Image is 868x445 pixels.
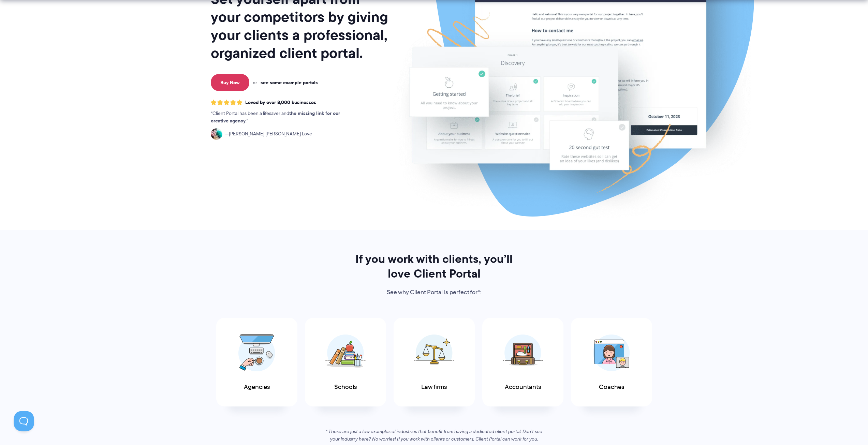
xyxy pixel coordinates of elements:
[244,384,270,391] span: Agencies
[225,130,312,138] span: [PERSON_NAME] [PERSON_NAME] Love
[346,252,522,281] h2: If you work with clients, you’ll love Client Portal
[334,384,357,391] span: Schools
[305,318,386,407] a: Schools
[261,79,318,86] a: see some example portals
[421,384,447,391] span: Law firms
[211,110,354,125] p: Client Portal has been a lifesaver and .
[326,428,542,442] em: * These are just a few examples of industries that benefit from having a dedicated client portal....
[505,384,541,391] span: Accountants
[346,287,522,298] p: See why Client Portal is perfect for*:
[245,100,316,105] span: Loved by over 8,000 businesses
[211,109,340,124] strong: the missing link for our creative agency
[211,74,249,91] a: Buy Now
[571,318,652,407] a: Coaches
[394,318,475,407] a: Law firms
[482,318,563,407] a: Accountants
[253,79,257,86] span: or
[14,411,34,431] iframe: Toggle Customer Support
[216,318,297,407] a: Agencies
[599,384,624,391] span: Coaches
